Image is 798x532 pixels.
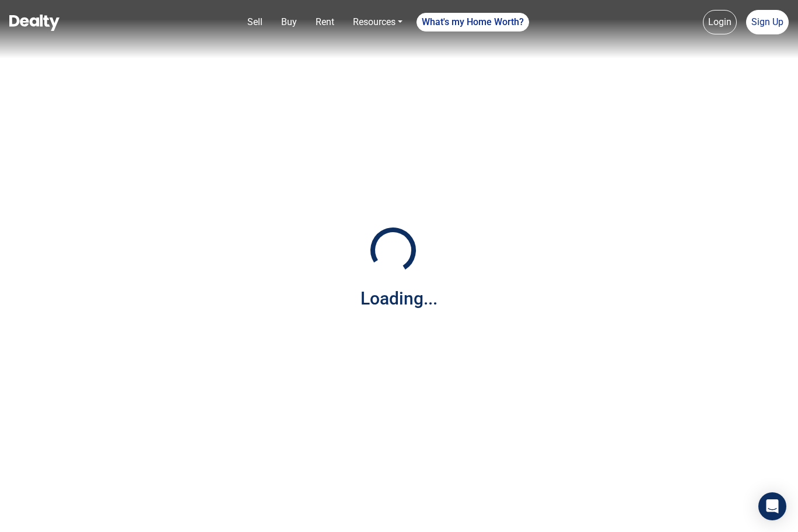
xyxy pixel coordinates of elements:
img: Dealty - Buy, Sell & Rent Homes [9,15,60,31]
iframe: BigID CMP Widget [6,497,41,532]
a: Resources [348,10,407,34]
a: Sign Up [746,10,789,34]
a: Rent [311,10,339,34]
img: Loading [364,221,422,279]
div: Open Intercom Messenger [758,492,786,520]
a: What's my Home Worth? [416,13,529,32]
div: Loading... [360,285,437,311]
a: Login [703,10,737,34]
a: Buy [276,10,302,34]
a: Sell [243,10,267,34]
